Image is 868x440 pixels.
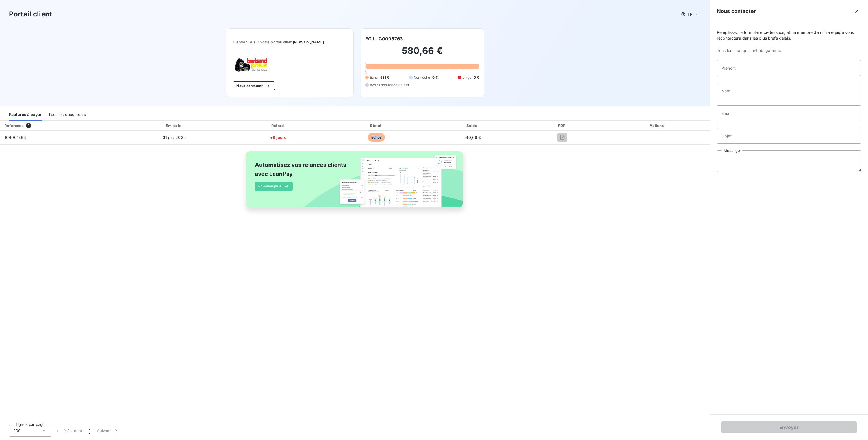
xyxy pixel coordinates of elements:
[89,428,90,434] span: 1
[370,75,378,80] span: Échu
[51,425,86,437] button: Précédent
[432,75,438,80] span: 0 €
[688,12,692,16] span: FR
[86,425,94,437] button: 1
[26,123,31,128] span: 1
[463,135,481,140] span: 580,66 €
[404,82,410,87] span: 0 €
[5,135,26,140] span: 104001283
[233,40,347,44] span: Bienvenue sur votre portail client .
[365,45,479,62] h2: 580,66 €
[229,123,327,128] div: Retard
[163,135,186,140] span: 31 juil. 2025
[606,123,709,128] div: Actions
[270,135,286,140] span: +9 jours
[474,75,479,80] span: 0 €
[721,421,857,433] button: Envoyer
[121,123,227,128] div: Émise le
[241,148,469,217] img: banner
[365,35,403,42] h6: EGJ - C0005763
[521,123,604,128] div: PDF
[717,83,861,98] input: placeholder
[9,109,42,121] div: Factures à payer
[717,128,861,144] input: placeholder
[717,48,861,53] span: Tous les champs sont obligatoires
[368,133,385,142] span: échue
[233,81,275,90] button: Nous contacter
[5,123,24,128] div: Référence
[364,71,367,75] span: 0
[717,105,861,121] input: placeholder
[48,109,86,121] div: Tous les documents
[329,123,424,128] div: Statut
[414,75,430,80] span: Non-échu
[462,75,471,80] span: Litige
[233,58,269,72] img: Company logo
[94,425,122,437] button: Suivant
[717,60,861,76] input: placeholder
[717,30,861,41] span: Remplissez le formulaire ci-dessous, et un membre de notre équipe vous recontactera dans les plus...
[293,40,324,44] span: [PERSON_NAME]
[9,9,52,19] h3: Portail client
[717,7,756,15] h5: Nous contacter
[426,123,518,128] div: Solde
[380,75,389,80] span: 581 €
[14,428,21,434] span: 100
[370,82,402,87] span: Avoirs non associés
